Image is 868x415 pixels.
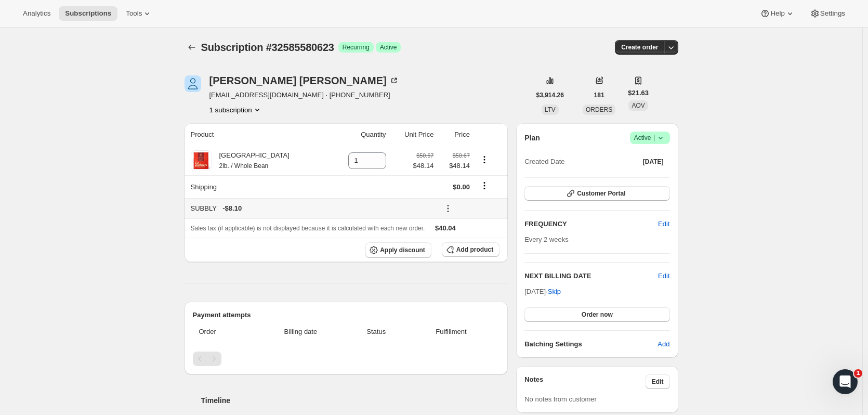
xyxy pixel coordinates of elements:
[212,150,290,171] div: [GEOGRAPHIC_DATA]
[350,327,403,337] span: Status
[453,152,470,159] small: $50.67
[389,123,437,146] th: Unit Price
[524,374,646,389] h3: Notes
[59,6,117,21] button: Subscriptions
[653,134,655,142] span: |
[442,242,499,257] button: Add product
[536,91,564,99] span: $3,914.26
[65,9,111,18] span: Subscriptions
[185,40,199,55] button: Subscriptions
[588,88,611,102] button: 181
[191,203,434,214] div: SUBBLY
[542,283,567,300] button: Skip
[628,88,649,98] span: $21.63
[365,242,431,258] button: Apply discount
[651,336,676,353] button: Add
[222,203,242,214] span: - $8.10
[219,162,269,170] small: 2lb. / Whole Bean
[185,123,330,146] th: Product
[804,6,851,21] button: Settings
[330,123,389,146] th: Quantity
[833,369,858,394] iframe: Intercom live chat
[548,287,561,297] span: Skip
[209,75,399,86] div: [PERSON_NAME] [PERSON_NAME]
[209,105,262,115] button: Product actions
[854,369,862,378] span: 1
[658,271,669,281] button: Edit
[524,307,669,322] button: Order now
[413,161,434,171] span: $48.14
[453,183,470,191] span: $0.00
[476,154,493,165] button: Product actions
[380,246,425,254] span: Apply discount
[820,9,845,18] span: Settings
[621,43,658,51] span: Create order
[201,395,508,406] h2: Timeline
[380,43,397,51] span: Active
[120,6,159,21] button: Tools
[524,186,669,201] button: Customer Portal
[524,288,561,295] span: [DATE] ·
[201,42,334,53] span: Subscription #32585580623
[524,157,564,167] span: Created Date
[23,9,50,18] span: Analytics
[185,175,330,198] th: Shipping
[594,91,604,99] span: 181
[440,161,470,171] span: $48.14
[582,310,613,319] span: Order now
[343,43,370,51] span: Recurring
[17,6,57,21] button: Analytics
[754,6,801,21] button: Help
[409,327,493,337] span: Fulfillment
[258,327,344,337] span: Billing date
[524,133,540,143] h2: Plan
[615,40,664,55] button: Create order
[416,152,433,159] small: $50.67
[191,225,425,232] span: Sales tax (if applicable) is not displayed because it is calculated with each new order.
[456,245,493,254] span: Add product
[193,310,500,320] h2: Payment attempts
[646,374,670,389] button: Edit
[524,339,657,349] h6: Batching Settings
[126,9,142,18] span: Tools
[193,352,500,366] nav: Pagination
[209,90,399,100] span: [EMAIL_ADDRESS][DOMAIN_NAME] · [PHONE_NUMBER]
[191,150,212,171] img: product img
[193,320,255,343] th: Order
[524,271,658,281] h2: NEXT BILLING DATE
[770,9,784,18] span: Help
[658,219,669,229] span: Edit
[524,236,569,243] span: Every 2 weeks
[637,154,670,169] button: [DATE]
[634,133,666,143] span: Active
[185,75,201,92] span: Dustin Oliver
[657,339,669,349] span: Add
[530,88,570,102] button: $3,914.26
[577,189,625,198] span: Customer Portal
[437,123,473,146] th: Price
[524,219,658,229] h2: FREQUENCY
[632,102,645,109] span: AOV
[652,216,676,232] button: Edit
[545,106,556,113] span: LTV
[643,158,664,166] span: [DATE]
[652,378,664,386] span: Edit
[524,395,597,403] span: No notes from customer
[586,106,612,113] span: ORDERS
[435,224,456,232] span: $40.04
[476,180,493,191] button: Shipping actions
